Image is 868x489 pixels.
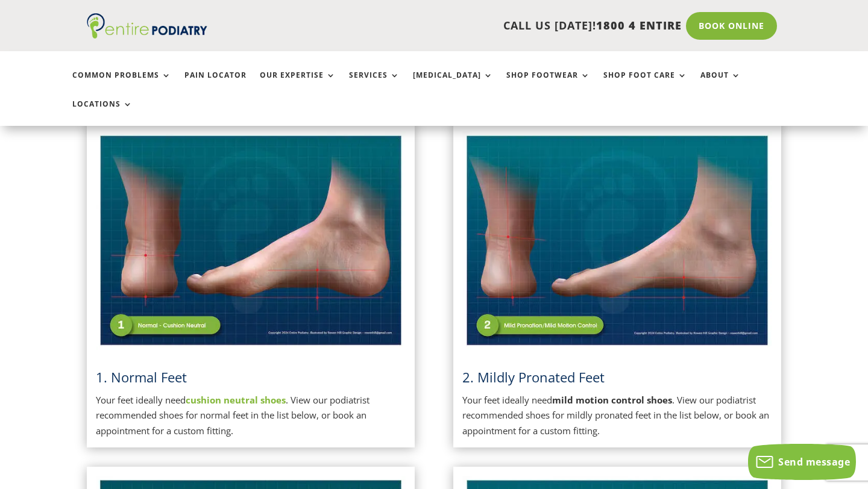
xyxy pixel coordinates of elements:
a: Locations [72,100,133,126]
a: Our Expertise [260,71,336,97]
a: Shop Foot Care [603,71,687,97]
p: Your feet ideally need . View our podiatrist recommended shoes for mildly pronated feet in the li... [462,393,772,439]
a: Pain Locator [184,71,247,97]
a: Shop Footwear [506,71,590,97]
a: Services [349,71,400,97]
a: Common Problems [72,71,171,97]
a: 1. Normal Feet [96,368,187,386]
a: cushion neutral shoes [186,394,286,406]
a: [MEDICAL_DATA] [413,71,493,97]
span: 2. Mildly Pronated Feet [462,368,605,386]
p: Your feet ideally need . View our podiatrist recommended shoes for normal feet in the list below,... [96,393,406,439]
img: logo (1) [87,13,207,39]
span: Send message [778,455,850,469]
span: 1800 4 ENTIRE [596,18,682,33]
a: Book Online [686,12,777,40]
img: Normal Feet - View Podiatrist Recommended Cushion Neutral Shoes [96,131,406,350]
a: About [700,71,741,97]
button: Send message [748,444,856,480]
a: Entire Podiatry [87,29,207,41]
p: CALL US [DATE]! [247,18,682,34]
img: Mildly Pronated Feet - View Podiatrist Recommended Mild Motion Control Shoes [462,131,772,350]
strong: mild motion control shoes [552,394,672,406]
